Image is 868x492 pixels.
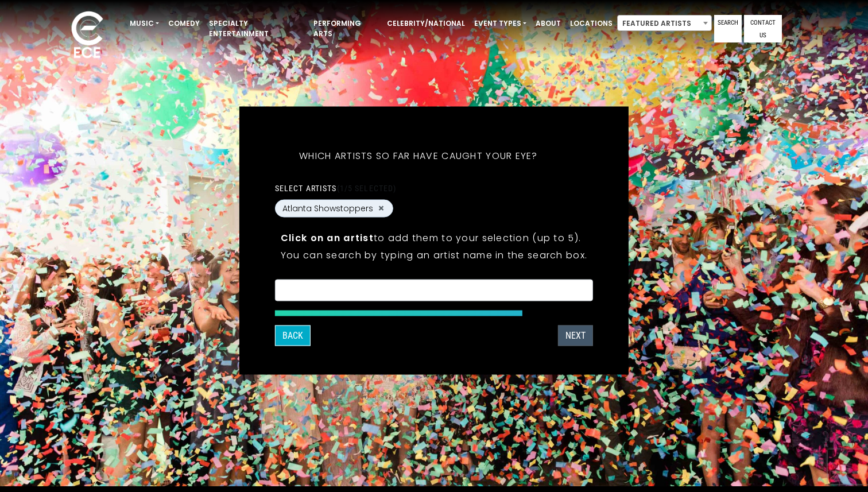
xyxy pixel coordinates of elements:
[531,14,565,33] a: About
[125,14,164,33] a: Music
[281,247,587,262] p: You can search by typing an artist name in the search box.
[204,14,309,44] a: Specialty Entertainment
[281,230,587,245] p: to add them to your selection (up to 5).
[558,325,593,346] button: Next
[565,14,617,33] a: Locations
[744,15,782,42] a: Contact Us
[382,14,470,33] a: Celebrity/National
[282,286,586,297] textarea: Search
[309,14,382,44] a: Performing Arts
[618,16,711,32] span: Featured Artists
[617,15,712,31] span: Featured Artists
[337,183,397,192] span: (1/5 selected)
[282,202,373,214] span: Atlanta Showstoppers
[275,183,396,193] label: Select artists
[714,15,742,42] a: Search
[275,135,562,176] h5: Which artists so far have caught your eye?
[377,203,386,214] button: Remove Atlanta Showstoppers
[281,231,374,244] strong: Click on an artist
[59,8,116,64] img: ece_new_logo_whitev2-1.png
[164,14,204,33] a: Comedy
[275,325,311,346] button: Back
[470,14,531,33] a: Event Types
